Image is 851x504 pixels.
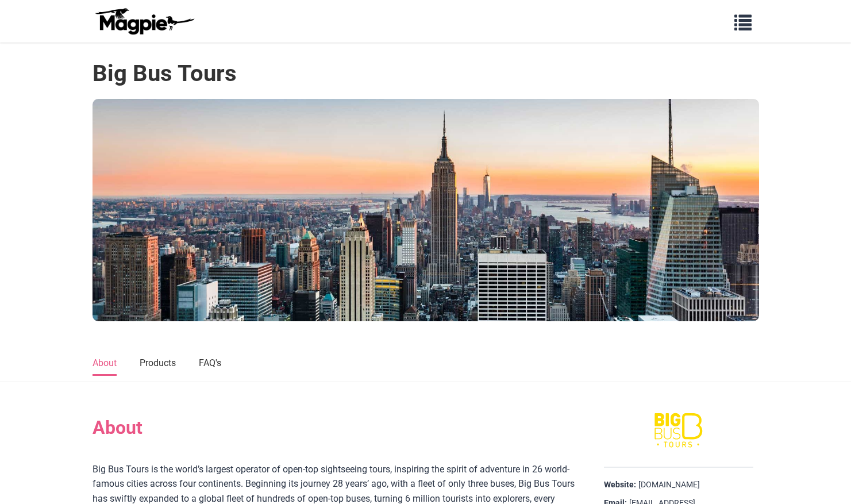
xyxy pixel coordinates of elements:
[621,411,736,449] img: Big Bus Tours logo
[93,417,575,438] h2: About
[93,7,196,35] img: logo-ab69f6fb50320c5b225c76a69d11143b.png
[93,99,759,321] img: Big Bus Tours banner
[638,479,700,491] a: [DOMAIN_NAME]
[140,352,176,376] a: Products
[199,352,221,376] a: FAQ's
[604,479,636,491] strong: Website:
[93,352,117,376] a: About
[93,60,237,87] h1: Big Bus Tours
